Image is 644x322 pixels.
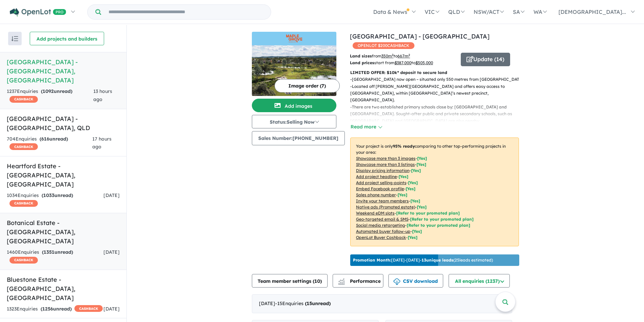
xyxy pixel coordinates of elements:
u: $ 387,000 [395,60,411,65]
strong: ( unread) [41,306,72,312]
h5: [GEOGRAPHIC_DATA] - [GEOGRAPHIC_DATA] , QLD [7,114,120,132]
span: CASHBACK [9,143,38,150]
input: Try estate name, suburb, builder or developer [102,5,269,19]
u: OpenLot Buyer Cashback [356,235,406,240]
sup: 2 [408,53,410,57]
span: CASHBACK [74,305,103,312]
span: CASHBACK [9,257,38,264]
sup: 2 [392,53,393,57]
b: Land sizes [350,53,372,58]
span: [ Yes ] [399,174,408,179]
img: line-chart.svg [338,278,344,282]
button: Add projects and builders [30,32,104,45]
span: CASHBACK [9,96,38,103]
span: [Yes] [412,229,422,234]
button: Read more [350,123,382,131]
u: Display pricing information [356,168,409,173]
span: CASHBACK [9,200,38,207]
span: [ Yes ] [410,198,420,203]
p: - Located off [PERSON_NAME][GEOGRAPHIC_DATA] and offers easy access to [GEOGRAPHIC_DATA], within ... [350,83,524,104]
span: [DEMOGRAPHIC_DATA]... [558,8,626,15]
span: 10 [314,278,320,284]
span: [DATE] [103,306,120,312]
u: Showcase more than 3 images [356,156,415,161]
a: [GEOGRAPHIC_DATA] - [GEOGRAPHIC_DATA] [350,32,490,40]
button: Status:Selling Now [252,115,336,128]
p: LIMITED OFFER: $10k* deposit to secure land [350,69,519,76]
u: Showcase more than 3 listings [356,162,415,167]
span: - 15 Enquir ies [275,300,331,306]
span: [ Yes ] [408,180,418,185]
img: bar-chart.svg [338,280,345,285]
span: 1351 [44,249,54,255]
span: to [411,60,433,65]
div: 704 Enquir ies [7,135,92,151]
p: - There are two established primary schools close by: [GEOGRAPHIC_DATA] and [GEOGRAPHIC_DATA]. So... [350,104,524,124]
button: Sales Number:[PHONE_NUMBER] [252,131,345,145]
span: [DATE] [103,192,120,198]
img: download icon [393,278,400,285]
button: All enquiries (1237) [449,274,510,288]
b: Land prices [350,60,374,65]
span: 15 [307,300,312,306]
span: [DATE] [103,249,120,255]
img: Maple Grove Estate - Pakenham East Logo [255,34,334,43]
p: Your project is only comparing to other top-performing projects in your area: - - - - - - - - - -... [350,138,519,246]
u: Social media retargeting [356,223,405,228]
h5: Bluestone Estate - [GEOGRAPHIC_DATA] , [GEOGRAPHIC_DATA] [7,275,120,302]
button: Performance [333,274,383,288]
p: start from [350,59,456,66]
b: 95 % ready [393,144,415,149]
u: 667 m [398,53,410,58]
u: Add project headline [356,174,397,179]
a: Maple Grove Estate - Pakenham East LogoMaple Grove Estate - Pakenham East [252,32,336,96]
span: [Refer to your promoted plan] [410,217,474,222]
div: 1034 Enquir ies [7,192,103,208]
span: [Yes] [417,204,427,209]
h5: [GEOGRAPHIC_DATA] - [GEOGRAPHIC_DATA] , [GEOGRAPHIC_DATA] [7,57,120,85]
h5: Botanical Estate - [GEOGRAPHIC_DATA] , [GEOGRAPHIC_DATA] [7,218,120,246]
span: [ Yes ] [411,168,421,173]
button: Team member settings (10) [252,274,328,288]
span: 1256 [42,306,53,312]
u: Invite your team members [356,198,409,203]
u: Weekend eDM slots [356,210,395,216]
span: 13 hours ago [93,88,112,102]
u: Geo-targeted email & SMS [356,217,408,222]
span: 1092 [43,88,54,94]
span: [Yes] [408,235,418,240]
strong: ( unread) [42,192,73,198]
span: to [393,53,410,58]
span: [ Yes ] [417,156,427,161]
span: 1033 [43,192,54,198]
span: [Refer to your promoted plan] [396,210,460,216]
img: Maple Grove Estate - Pakenham East [252,45,336,96]
u: Automated buyer follow-up [356,229,410,234]
span: [ Yes ] [406,186,415,191]
strong: ( unread) [42,249,73,255]
p: - [GEOGRAPHIC_DATA] now open – situated only 550 metres from [GEOGRAPHIC_DATA] [350,76,524,83]
div: [DATE] [252,294,512,313]
p: [DATE] - [DATE] - ( 25 leads estimated) [353,257,493,263]
u: $ 505,000 [415,60,433,65]
img: Openlot PRO Logo White [10,8,66,17]
button: Image order (7) [275,79,340,93]
u: Add project selling-points [356,180,406,185]
strong: ( unread) [40,136,68,142]
strong: ( unread) [41,88,72,94]
span: OPENLOT $ 200 CASHBACK [353,42,414,49]
button: Add images [252,99,336,112]
span: 17 hours ago [92,136,112,150]
u: Native ads (Promoted estate) [356,204,415,209]
span: [ Yes ] [416,162,426,167]
div: 1323 Enquir ies [7,305,103,313]
u: Embed Facebook profile [356,186,404,191]
u: Sales phone number [356,192,396,197]
strong: ( unread) [305,300,331,306]
button: CSV download [388,274,443,288]
u: 350 m [381,53,393,58]
b: 13 unique leads [422,257,453,263]
div: 1460 Enquir ies [7,248,103,265]
div: 1237 Enquir ies [7,88,93,104]
span: 616 [41,136,49,142]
